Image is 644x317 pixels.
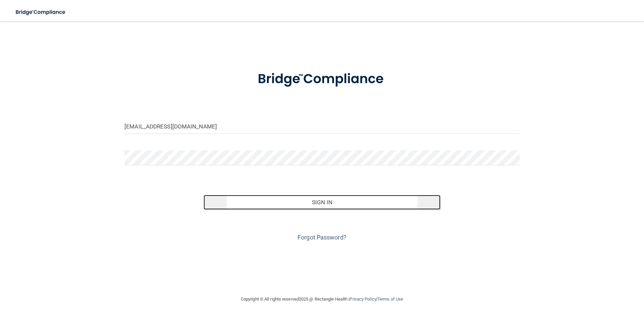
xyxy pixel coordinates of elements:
[298,234,346,241] a: Forgot Password?
[204,195,441,210] button: Sign In
[10,5,72,19] img: bridge_compliance_login_screen.278c3ca4.svg
[200,288,444,310] div: Copyright © All rights reserved 2025 @ Rectangle Health | |
[377,297,403,302] a: Terms of Use
[244,62,400,97] img: bridge_compliance_login_screen.278c3ca4.svg
[350,297,376,302] a: Privacy Policy
[124,119,520,134] input: Email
